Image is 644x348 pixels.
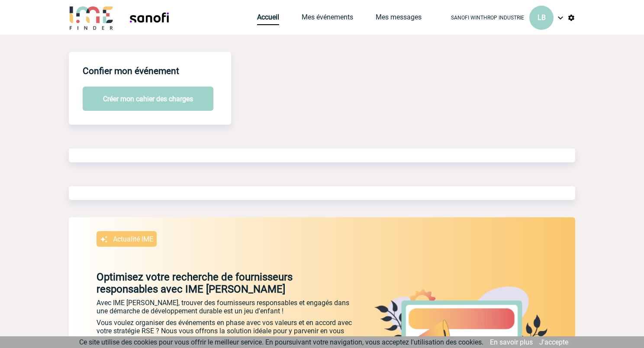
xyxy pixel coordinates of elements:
a: En savoir plus [490,338,533,346]
a: Mes événements [302,13,353,25]
span: Ce site utilise des cookies pour vous offrir le meilleur service. En poursuivant votre navigation... [79,338,483,346]
h4: Confier mon événement [83,66,179,76]
img: IME-Finder [69,5,114,30]
span: LB [538,13,546,22]
a: J'accepte [539,338,568,346]
p: Optimisez votre recherche de fournisseurs responsables avec IME [PERSON_NAME] [69,271,356,295]
a: Accueil [257,13,279,25]
span: SANOFI WINTHROP INDUSTRIE [451,15,524,21]
p: Actualité IME [113,235,153,243]
p: Avec IME [PERSON_NAME], trouver des fournisseurs responsables et engagés dans une démarche de dév... [97,299,356,315]
button: Créer mon cahier des charges [83,87,213,111]
a: Mes messages [376,13,422,25]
